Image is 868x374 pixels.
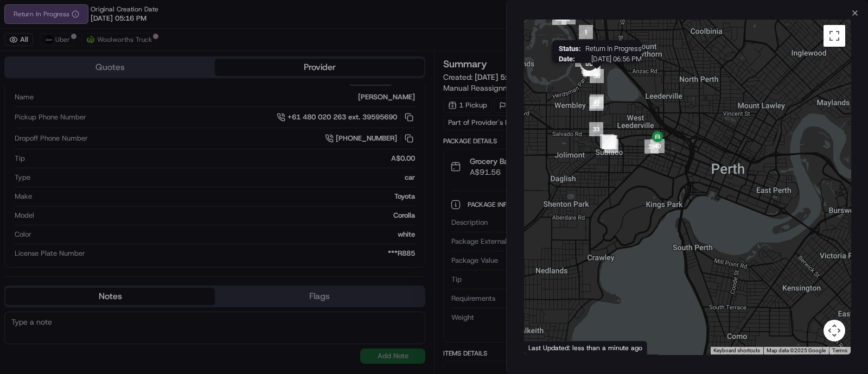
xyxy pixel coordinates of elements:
[579,55,642,63] span: [DATE] 06:56 PM
[597,131,620,154] div: 37
[585,92,608,115] div: 32
[580,58,603,81] div: 24
[582,58,605,80] div: 29
[567,43,590,66] div: 18
[646,135,669,157] div: 40
[571,48,593,71] div: 19
[559,55,575,63] span: Date :
[832,347,847,353] a: Terms (opens in new tab)
[585,90,608,113] div: 31
[585,65,608,87] div: 30
[524,341,647,354] div: Last Updated: less than a minute ago
[713,347,760,354] button: Keyboard shortcuts
[527,340,563,354] img: Google
[575,21,597,43] div: 1
[527,340,563,354] a: Open this area in Google Maps (opens a new window)
[577,55,600,78] div: 27
[578,58,601,80] div: 28
[767,347,826,353] span: Map data ©2025 Google
[585,118,608,141] div: 33
[600,135,623,157] div: 38
[548,7,571,29] div: 4
[585,45,642,53] span: Return In Progress
[640,135,663,158] div: 39
[824,320,845,341] button: Map camera controls
[559,45,581,53] span: Status :
[824,25,845,47] button: Toggle fullscreen view
[596,130,618,153] div: 34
